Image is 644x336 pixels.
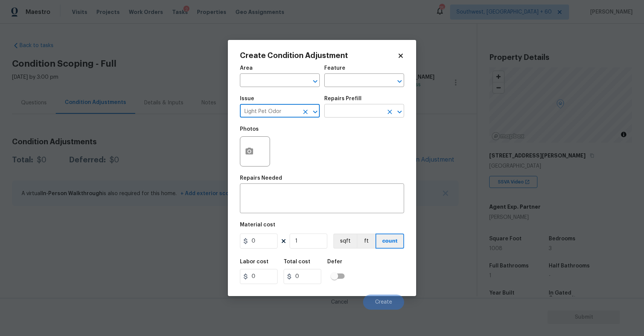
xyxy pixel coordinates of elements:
[375,234,404,249] button: count
[394,76,405,87] button: Open
[240,52,397,60] h2: Create Condition Adjustment
[331,299,348,305] span: Cancel
[357,234,375,249] button: ft
[375,299,392,305] span: Create
[240,176,282,181] h5: Repairs Needed
[240,259,269,264] h5: Labor cost
[240,222,275,228] h5: Material cost
[319,295,360,310] button: Cancel
[363,295,404,310] button: Create
[310,76,320,87] button: Open
[324,96,362,101] h5: Repairs Prefill
[394,107,405,117] button: Open
[240,96,254,101] h5: Issue
[284,259,310,264] h5: Total cost
[310,107,320,117] button: Open
[324,66,345,71] h5: Feature
[333,234,357,249] button: sqft
[327,259,342,264] h5: Defer
[240,66,253,71] h5: Area
[385,107,395,117] button: Clear
[300,107,311,117] button: Clear
[240,127,259,132] h5: Photos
